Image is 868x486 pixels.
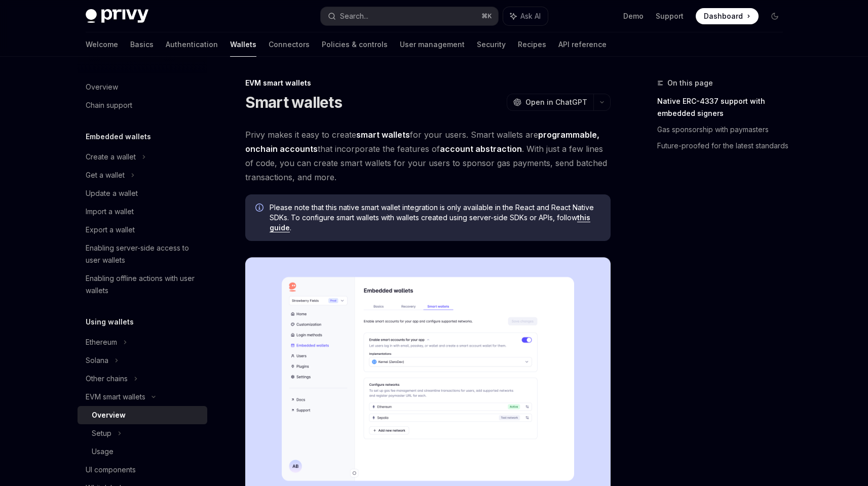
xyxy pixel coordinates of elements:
[503,7,548,25] button: Ask AI
[270,202,600,233] span: Please note that this native smart wallet integration is only available in the React and React Na...
[86,32,118,57] a: Welcome
[230,32,256,57] a: Wallets
[623,11,644,21] a: Demo
[78,96,207,114] a: Chain support
[321,7,498,25] button: Search...⌘K
[86,464,136,476] div: UI components
[400,32,465,57] a: User management
[86,81,118,93] div: Overview
[767,8,783,24] button: Toggle dark mode
[507,94,593,111] button: Open in ChatGPT
[92,427,111,439] div: Setup
[558,32,607,57] a: API reference
[166,32,218,57] a: Authentication
[78,406,207,424] a: Overview
[86,169,125,181] div: Get a wallet
[86,373,128,385] div: Other chains
[86,242,201,266] div: Enabling server-side access to user wallets
[657,121,791,138] a: Gas sponsorship with paymasters
[245,128,611,184] span: Privy makes it easy to create for your users. Smart wallets are that incorporate the features of ...
[86,272,201,297] div: Enabling offline actions with user wallets
[255,204,266,214] svg: Info
[130,32,154,57] a: Basics
[78,461,207,479] a: UI components
[86,354,108,367] div: Solana
[86,131,151,143] h5: Embedded wallets
[356,130,410,140] strong: smart wallets
[86,391,145,403] div: EVM smart wallets
[92,409,126,421] div: Overview
[245,78,611,88] div: EVM smart wallets
[269,32,310,57] a: Connectors
[520,11,541,21] span: Ask AI
[78,78,207,96] a: Overview
[92,445,114,458] div: Usage
[78,221,207,239] a: Export a wallet
[657,93,791,121] a: Native ERC-4337 support with embedded signers
[86,151,136,163] div: Create a wallet
[481,12,492,20] span: ⌘ K
[656,11,684,21] a: Support
[78,442,207,461] a: Usage
[86,316,134,328] h5: Using wallets
[696,8,759,24] a: Dashboard
[704,11,743,21] span: Dashboard
[340,10,368,22] div: Search...
[245,93,342,111] h1: Smart wallets
[78,269,207,300] a: Enabling offline actions with user wallets
[86,187,138,199] div: Update a wallet
[477,32,506,57] a: Security
[657,138,791,154] a: Future-proofed for the latest standards
[78,239,207,269] a: Enabling server-side access to user wallets
[78,202,207,221] a: Import a wallet
[86,9,148,23] img: dark logo
[322,32,388,57] a: Policies & controls
[525,97,587,107] span: Open in ChatGPT
[86,99,132,111] div: Chain support
[518,32,546,57] a: Recipes
[78,184,207,202] a: Update a wallet
[86,336,117,348] div: Ethereum
[86,224,135,236] div: Export a wallet
[440,144,522,154] a: account abstraction
[667,77,713,89] span: On this page
[86,206,134,218] div: Import a wallet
